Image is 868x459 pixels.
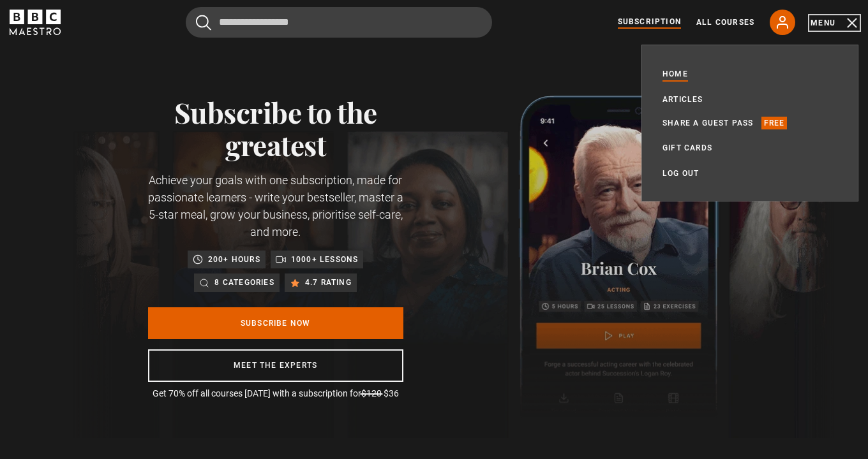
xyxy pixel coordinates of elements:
p: 1000+ lessons [291,253,359,266]
svg: BBC Maestro [10,10,61,35]
a: Log out [662,167,699,180]
p: Free [761,117,788,129]
p: 200+ hours [208,253,260,266]
input: Search [186,7,492,38]
a: Home [662,68,688,80]
a: Share a guest pass [662,117,754,129]
a: Subscribe Now [148,307,403,339]
span: $36 [384,388,399,398]
button: Toggle navigation [811,17,858,29]
h1: Subscribe to the greatest [148,96,403,161]
a: Subscription [618,16,681,29]
p: 8 categories [214,276,274,289]
button: Submit the search query [196,15,211,31]
p: 4.7 rating [305,276,352,289]
a: Articles [662,93,703,106]
a: Meet the experts [148,349,403,382]
p: Achieve your goals with one subscription, made for passionate learners - write your bestseller, m... [148,171,403,240]
a: All Courses [696,17,754,28]
p: Get 70% off all courses [DATE] with a subscription for [148,387,403,400]
span: $120 [361,388,382,398]
a: Gift Cards [662,142,712,154]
